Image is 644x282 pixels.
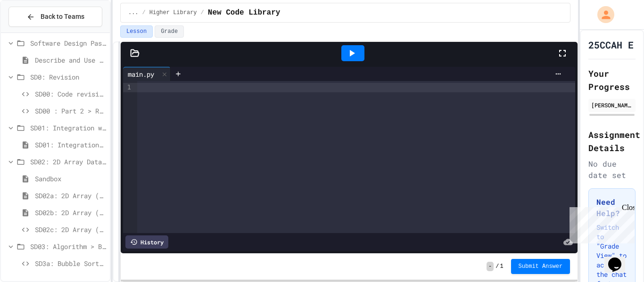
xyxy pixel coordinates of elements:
[125,235,168,249] div: History
[591,101,633,109] div: [PERSON_NAME]
[35,140,106,150] span: SD01: Integration Part1 (WDD)
[596,196,627,219] h3: Need Help?
[35,174,106,184] span: Sandbox
[30,242,106,251] span: SD03: Algorithm > Bubble Sort
[566,203,635,243] iframe: chat widget
[142,9,146,16] span: /
[588,128,636,154] h2: Assignment Details
[35,191,106,201] span: SD02a: 2D Array (Car Wash)
[30,72,106,82] span: SD0: Revision
[604,244,635,273] iframe: chat widget
[4,4,65,60] div: Chat with us now!Close
[35,225,106,234] span: SD02c: 2D Array (Battleships)
[35,258,106,268] span: SD3a: Bubble Sort (1D) > Exercises
[587,4,617,25] div: My Account
[41,12,84,22] span: Back to Teams
[500,263,503,270] span: 1
[588,67,636,93] h2: Your Progress
[35,106,106,116] span: SD00 : Part 2 > Record store Mini-Project
[123,69,159,79] div: main.py
[588,38,634,51] h1: 25CCAH E
[30,157,106,167] span: SD02: 2D Array Data Structure
[208,7,281,18] span: New Code Library
[123,67,171,81] div: main.py
[149,9,197,16] span: Higher Library
[35,55,106,65] span: Describe and Use 2D Arrays
[588,158,636,181] div: No due date set
[35,89,106,99] span: SD00: Code revision (Stepping Out)
[128,9,139,16] span: ...
[201,9,204,16] span: /
[487,262,494,271] span: -
[35,208,106,218] span: SD02b: 2D Array (Rainfall)
[30,123,106,133] span: SD01: Integration with Web
[120,25,153,38] button: Lesson
[8,7,102,27] button: Back to Teams
[519,263,563,270] span: Submit Answer
[30,38,106,48] span: Software Design Past Exam Questions
[155,25,184,38] button: Grade
[495,263,499,270] span: /
[123,83,132,92] div: 1
[511,259,570,274] button: Submit Answer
